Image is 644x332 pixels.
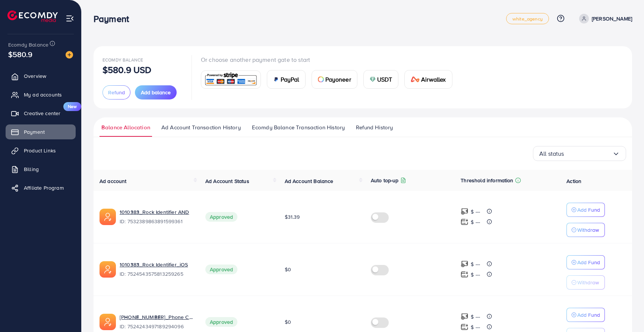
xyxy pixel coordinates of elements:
img: top-up amount [461,260,468,268]
img: image [66,51,73,59]
span: PayPal [281,75,299,84]
span: ID: 7524243497189294096 [120,323,193,330]
img: card [203,72,258,88]
p: Add Fund [577,205,600,214]
a: cardPayoneer [312,70,357,89]
span: Refund [108,89,125,96]
p: $ --- [471,270,480,279]
div: <span class='underline'>1010383_Phone Cleaner</span></br>7524243497189294096 [120,313,193,331]
p: Withdraw [577,225,599,234]
span: Creative center [24,110,60,117]
span: Airwallex [421,75,446,84]
a: Overview [6,69,76,83]
h3: Payment [94,13,135,24]
span: $0 [285,266,291,273]
p: $ --- [471,312,480,321]
img: card [273,76,279,82]
img: top-up amount [461,208,468,215]
span: ID: 7532389863891599361 [120,218,193,225]
a: Affiliate Program [6,180,76,195]
img: card [318,76,324,82]
p: [PERSON_NAME] [592,14,632,23]
button: Add Fund [566,308,605,322]
p: $ --- [471,207,480,216]
a: cardAirwallex [404,70,452,89]
a: Billing [6,162,76,177]
span: Balance Allocation [101,123,150,132]
a: white_agency [506,13,549,24]
img: ic-ads-acc.e4c84228.svg [100,314,116,330]
span: Approved [205,212,237,222]
p: Add Fund [577,258,600,267]
button: Refund [102,85,130,99]
button: Add balance [135,85,177,99]
span: ID: 7524543575813259265 [120,270,193,278]
span: Overview [24,72,46,80]
a: card [201,70,261,89]
span: Refund History [356,123,393,132]
a: 1010383_Rock Identifier_iOS [120,261,193,268]
span: Ecomdy Balance Transaction History [252,123,345,132]
span: All status [539,148,564,159]
img: menu [66,14,74,23]
input: Search for option [564,148,612,159]
a: Product Links [6,143,76,158]
a: Payment [6,124,76,139]
img: top-up amount [461,323,468,331]
button: Withdraw [566,223,605,237]
a: 1010383_Rock Identifier AND [120,208,193,216]
button: Add Fund [566,255,605,269]
img: top-up amount [461,313,468,320]
span: USDT [377,75,392,84]
span: Ecomdy Balance [8,41,48,48]
img: card [411,76,420,82]
div: Search for option [533,146,626,161]
span: $0 [285,318,291,326]
img: logo [7,10,58,22]
span: Approved [205,265,237,274]
span: Approved [205,317,237,327]
span: Ad Account Transaction History [161,123,241,132]
a: My ad accounts [6,87,76,102]
div: <span class='underline'>1010383_Rock Identifier AND</span></br>7532389863891599361 [120,208,193,225]
span: New [63,102,81,111]
span: Affiliate Program [24,184,64,192]
p: Auto top-up [371,176,399,185]
img: ic-ads-acc.e4c84228.svg [100,209,116,225]
button: Withdraw [566,275,605,290]
span: Ad Account Balance [285,177,334,185]
span: Ad Account Status [205,177,249,185]
span: Ad account [100,177,127,185]
p: Withdraw [577,278,599,287]
p: $ --- [471,218,480,227]
p: $ --- [471,260,480,269]
a: Creative centerNew [6,106,76,121]
span: Product Links [24,147,56,154]
span: Ecomdy Balance [102,57,143,63]
img: ic-ads-acc.e4c84228.svg [100,261,116,278]
p: Add Fund [577,310,600,319]
span: Billing [24,165,39,173]
a: cardUSDT [363,70,399,89]
img: card [370,76,376,82]
span: $31.39 [285,213,300,221]
div: <span class='underline'>1010383_Rock Identifier_iOS</span></br>7524543575813259265 [120,261,193,278]
span: Payoneer [325,75,351,84]
button: Add Fund [566,203,605,217]
span: Action [566,177,581,185]
p: $580.9 USD [102,65,152,74]
iframe: Chat [612,298,638,326]
p: $ --- [471,323,480,332]
span: My ad accounts [24,91,62,98]
p: Threshold information [461,176,513,185]
img: top-up amount [461,218,468,226]
span: $580.9 [8,49,32,60]
a: [PHONE_NUMBER]_Phone Cleaner [120,313,193,321]
img: top-up amount [461,271,468,278]
a: cardPayPal [267,70,306,89]
span: white_agency [512,16,543,21]
span: Payment [24,128,45,136]
a: [PERSON_NAME] [576,14,632,23]
span: Add balance [141,89,171,96]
